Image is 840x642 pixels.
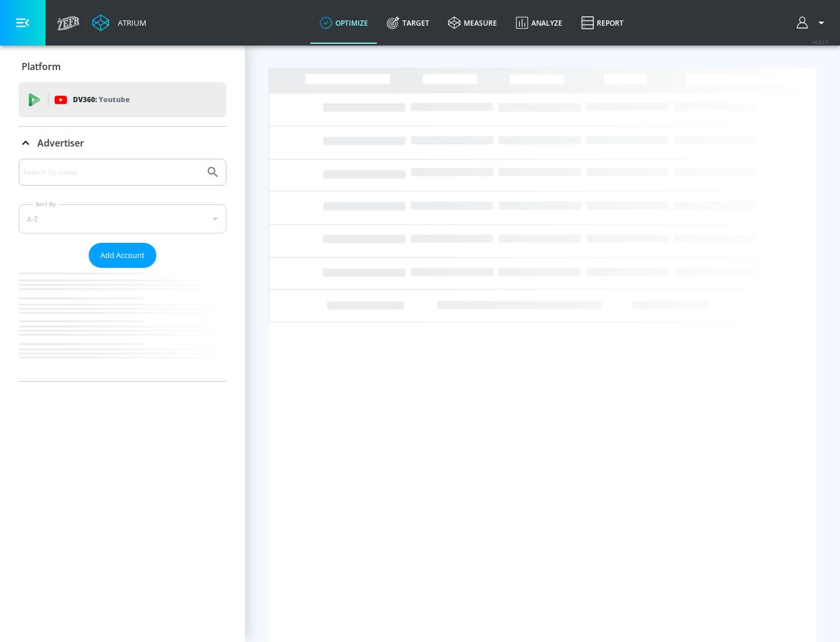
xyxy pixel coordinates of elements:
[23,165,200,180] input: Search by name
[92,14,146,32] a: Atrium
[89,243,156,268] button: Add Account
[506,2,572,44] a: Analyze
[19,50,226,83] div: Platform
[19,82,226,117] div: DV360: Youtube
[33,200,58,208] label: Sort By
[19,204,226,233] div: A-Z
[73,93,129,106] p: DV360:
[19,159,226,381] div: Advertiser
[377,2,439,44] a: Target
[19,127,226,159] div: Advertiser
[100,249,145,262] span: Add Account
[439,2,506,44] a: measure
[572,2,633,44] a: Report
[22,60,61,73] p: Platform
[310,2,377,44] a: optimize
[812,39,828,45] span: v 4.22.2
[19,268,226,381] nav: list of Advertiser
[113,18,146,28] div: Atrium
[37,137,84,149] p: Advertiser
[99,93,129,106] p: Youtube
